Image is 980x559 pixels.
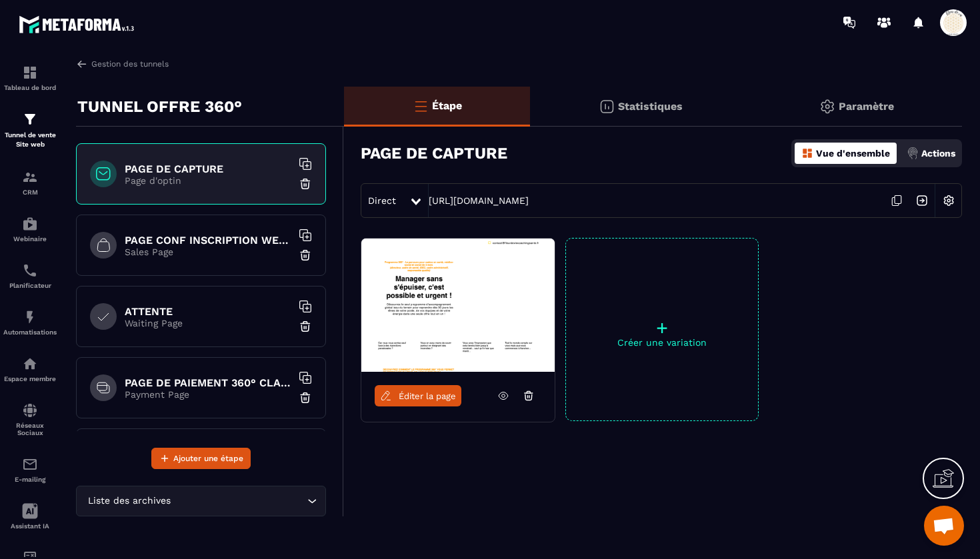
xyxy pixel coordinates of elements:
[399,391,456,401] span: Éditer la page
[3,346,57,392] a: automationsautomationsEspace membre
[921,148,955,159] p: Actions
[936,188,961,213] img: setting-w.858f3a88.svg
[125,305,291,318] h6: ATTENTE
[125,234,291,247] h6: PAGE CONF INSCRIPTION WEBINAIRE
[3,422,57,436] p: Réseaux Sociaux
[22,65,38,81] img: formation
[3,159,57,206] a: formationformationCRM
[76,58,88,70] img: arrow
[361,239,555,372] img: image
[299,177,312,191] img: trash
[125,389,291,400] p: Payment Page
[22,263,38,279] img: scheduler
[22,216,38,232] img: automations
[3,55,57,101] a: formationformationTableau de bord
[22,356,38,372] img: automations
[299,249,312,262] img: trash
[19,12,139,37] img: logo
[924,506,964,546] div: Ouvrir le chat
[22,169,38,185] img: formation
[3,189,57,196] p: CRM
[3,235,57,243] p: Webinaire
[819,99,835,115] img: setting-gr.5f69749f.svg
[173,452,243,465] span: Ajouter une étape
[22,111,38,127] img: formation
[125,318,291,328] p: Waiting Page
[375,385,461,406] a: Éditer la page
[125,175,291,186] p: Page d'optin
[3,282,57,289] p: Planificateur
[76,486,326,516] div: Search for option
[125,247,291,257] p: Sales Page
[22,309,38,325] img: automations
[3,375,57,382] p: Espace membre
[3,522,57,530] p: Assistant IA
[299,320,312,333] img: trash
[76,58,169,70] a: Gestion des tunnels
[816,148,890,159] p: Vue d'ensemble
[125,163,291,175] h6: PAGE DE CAPTURE
[3,101,57,159] a: formationformationTunnel de vente Site web
[368,195,396,206] span: Direct
[413,98,429,114] img: bars-o.4a397970.svg
[3,476,57,483] p: E-mailing
[361,144,507,163] h3: PAGE DE CAPTURE
[907,147,919,159] img: actions.d6e523a2.png
[3,84,57,91] p: Tableau de bord
[22,456,38,472] img: email
[432,99,462,112] p: Étape
[22,402,38,418] img: social-network
[151,448,251,469] button: Ajouter une étape
[173,494,304,508] input: Search for option
[125,376,291,389] h6: PAGE DE PAIEMENT 360° CLASSIQUE
[618,100,683,113] p: Statistiques
[3,328,57,336] p: Automatisations
[566,318,758,337] p: +
[77,93,242,120] p: TUNNEL OFFRE 360°
[85,494,173,508] span: Liste des archives
[566,337,758,348] p: Créer une variation
[909,188,935,213] img: arrow-next.bcc2205e.svg
[3,493,57,540] a: Assistant IA
[3,299,57,346] a: automationsautomationsAutomatisations
[299,391,312,404] img: trash
[3,392,57,446] a: social-networksocial-networkRéseaux Sociaux
[3,446,57,493] a: emailemailE-mailing
[429,195,529,206] a: [URL][DOMAIN_NAME]
[599,99,615,115] img: stats.20deebd0.svg
[801,147,813,159] img: dashboard-orange.40269519.svg
[3,131,57,149] p: Tunnel de vente Site web
[3,253,57,299] a: schedulerschedulerPlanificateur
[839,100,894,113] p: Paramètre
[3,206,57,253] a: automationsautomationsWebinaire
